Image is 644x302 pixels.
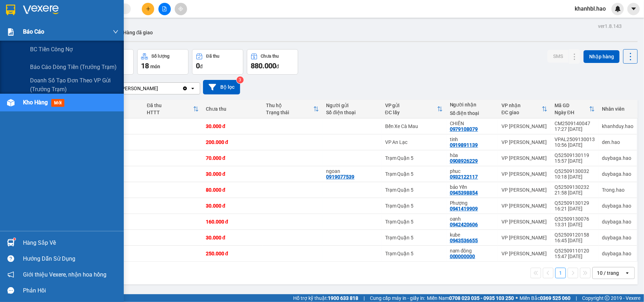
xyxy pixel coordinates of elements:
[385,203,443,209] div: Trạm Quận 5
[190,86,196,91] svg: open
[9,9,44,44] img: logo.jpg
[143,100,202,118] th: Toggle SortBy
[498,100,551,118] th: Toggle SortBy
[555,268,566,278] button: 1
[385,171,443,177] div: Trạm Quận 5
[555,190,595,196] div: 21:58 [DATE]
[203,80,240,94] button: Bộ lọc
[30,76,118,94] span: Doanh số tạo đơn theo VP gửi (trưởng trạm)
[326,174,354,180] div: 0919077539
[7,28,14,36] img: solution-icon
[276,64,279,69] span: đ
[615,6,621,12] img: icon-new-feature
[555,200,595,206] div: Q52509130129
[266,103,313,108] div: Thu hộ
[450,232,494,238] div: kube
[625,270,630,276] svg: open
[370,294,425,302] span: Cung cấp máy in - giấy in:
[326,168,378,174] div: ngoan
[555,206,595,211] div: 16:21 [DATE]
[501,171,547,177] div: VP [PERSON_NAME]
[555,222,595,227] div: 13:31 [DATE]
[520,294,570,302] span: Miền Bắc
[206,155,259,161] div: 70.000 đ
[178,6,183,11] span: aim
[7,255,14,262] span: question-circle
[501,155,547,161] div: VP [PERSON_NAME]
[162,6,167,11] span: file-add
[23,270,106,279] span: Giới thiệu Vexere, nhận hoa hồng
[146,6,151,11] span: plus
[206,235,259,240] div: 30.000 đ
[602,219,633,225] div: duybaga.hao
[385,123,443,129] div: Bến Xe Cà Mau
[137,49,188,75] button: Số lượng18món
[555,126,595,132] div: 17:27 [DATE]
[597,269,619,277] div: 10 / trang
[605,296,610,301] span: copyright
[555,142,595,148] div: 10:56 [DATE]
[200,64,203,69] span: đ
[427,294,514,302] span: Miền Nam
[450,174,478,180] div: 0932122117
[516,297,518,300] span: ⚪️
[602,171,633,177] div: duybaga.hao
[450,184,494,190] div: bảo Yến
[555,216,595,222] div: Q52509130076
[555,158,595,164] div: 15:57 [DATE]
[382,100,446,118] th: Toggle SortBy
[326,103,378,108] div: Người gửi
[501,187,547,193] div: VP [PERSON_NAME]
[113,85,158,92] div: VP [PERSON_NAME]
[7,99,14,106] img: warehouse-icon
[237,76,244,83] sup: 3
[450,126,478,132] div: 0979108079
[6,5,15,15] img: logo-vxr
[555,184,595,190] div: Q52509130232
[23,238,118,248] div: Hàng sắp về
[602,187,633,193] div: Trong.hao
[147,103,193,108] div: Đã thu
[501,103,542,108] div: VP nhận
[206,54,219,59] div: Đã thu
[540,295,570,301] strong: 0369 525 060
[206,171,259,177] div: 30.000 đ
[450,190,478,196] div: 0945398854
[555,232,595,238] div: Q52509120158
[501,123,547,129] div: VP [PERSON_NAME]
[159,85,159,92] input: Selected VP Bạc Liêu.
[501,203,547,209] div: VP [PERSON_NAME]
[450,137,494,142] div: tinh
[584,50,620,63] button: Nhập hàng
[555,248,595,254] div: Q52509110120
[147,110,193,115] div: HTTT
[385,155,443,161] div: Trạm Quận 5
[328,295,358,301] strong: 1900 633 818
[547,50,569,63] button: SMS
[555,103,589,108] div: Mã GD
[450,168,494,174] div: phuc
[206,251,259,256] div: 250.000 đ
[206,106,259,112] div: Chưa thu
[450,248,494,254] div: nam đông
[450,121,494,126] div: CHIẾN
[385,103,437,108] div: VP gửi
[23,99,48,106] span: Kho hàng
[182,86,188,91] svg: Clear value
[206,219,259,225] div: 160.000 đ
[151,54,169,59] div: Số lượng
[23,254,118,264] div: Hướng dẫn sử dụng
[450,254,475,259] div: 000000000
[13,238,16,240] sup: 1
[598,22,622,30] div: ver 1.8.143
[555,238,595,243] div: 16:45 [DATE]
[450,142,478,148] div: 0919891139
[501,219,547,225] div: VP [PERSON_NAME]
[192,49,243,75] button: Đã thu0đ
[175,3,187,15] button: aim
[576,294,577,302] span: |
[266,110,313,115] div: Trạng thái
[158,3,171,15] button: file-add
[251,62,276,70] span: 880.000
[206,203,259,209] div: 30.000 đ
